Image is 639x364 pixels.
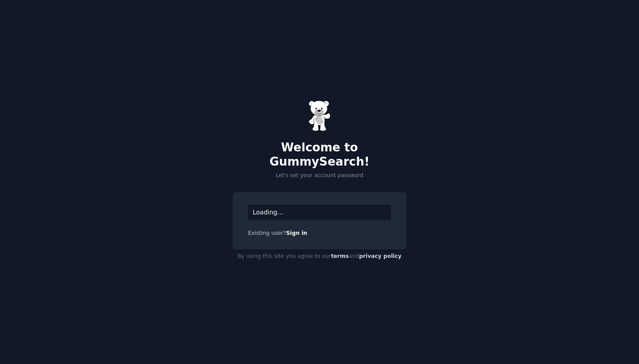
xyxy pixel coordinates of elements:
[233,249,406,264] div: By using this site you agree to our and
[359,253,402,259] a: privacy policy
[233,172,406,180] p: Let's set your account password
[286,230,308,236] a: Sign in
[248,205,391,220] div: Loading...
[308,100,331,131] img: Gummy Bear
[248,230,286,236] span: Existing user?
[331,253,349,259] a: terms
[233,141,406,169] h2: Welcome to GummySearch!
